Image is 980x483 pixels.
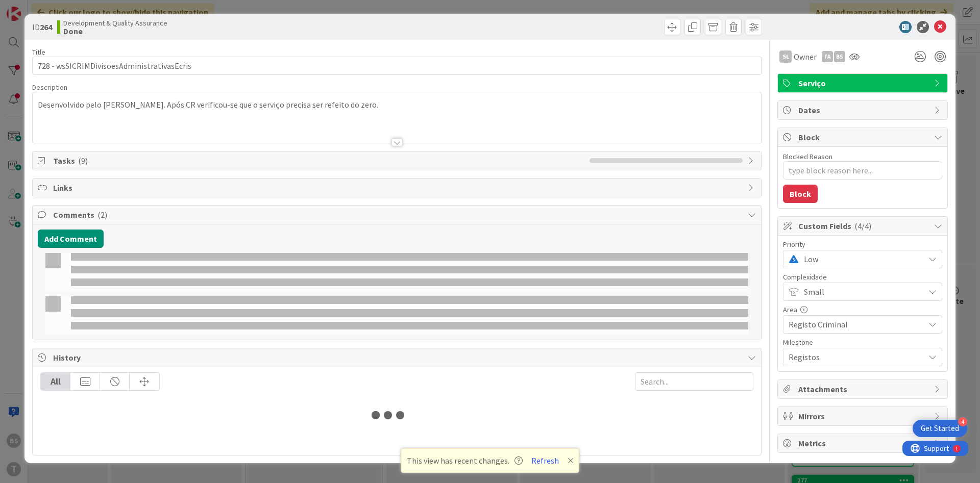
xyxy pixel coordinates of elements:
[958,417,967,426] div: 4
[798,383,929,395] span: Attachments
[97,210,107,220] span: ( 2 )
[798,77,929,89] span: Serviço
[407,454,523,467] span: This view has recent changes.
[834,51,845,62] div: BS
[53,351,743,364] span: History
[53,209,743,221] span: Comments
[38,230,104,248] button: Add Comment
[779,50,792,63] div: SL
[783,339,942,346] div: Milestone
[804,285,919,299] span: Small
[528,454,562,467] button: Refresh
[783,185,818,203] button: Block
[78,156,88,166] span: ( 9 )
[38,99,756,111] p: Desenvolvido pelo [PERSON_NAME]. Após CR verificou-se que o serviço precisa ser refeito do zero.
[798,220,929,232] span: Custom Fields
[798,437,929,449] span: Metrics
[32,57,762,75] input: type card name here...
[32,21,52,33] span: ID
[921,423,959,434] div: Get Started
[789,317,919,332] span: Registo Criminal
[40,22,52,32] b: 264
[63,27,167,35] b: Done
[804,252,919,266] span: Low
[913,420,967,437] div: Open Get Started checklist, remaining modules: 4
[783,273,942,281] div: Complexidade
[794,50,817,63] span: Owner
[783,152,832,161] label: Blocked Reason
[854,221,871,231] span: ( 4/4 )
[32,47,45,57] label: Title
[783,306,942,313] div: Area
[53,155,584,167] span: Tasks
[41,373,70,390] div: All
[32,83,67,92] span: Description
[63,19,167,27] span: Development & Quality Assurance
[822,51,833,62] div: FA
[53,4,56,12] div: 1
[21,2,46,14] span: Support
[798,131,929,143] span: Block
[783,241,942,248] div: Priority
[798,104,929,116] span: Dates
[53,182,743,194] span: Links
[635,372,753,391] input: Search...
[798,410,929,422] span: Mirrors
[789,350,919,364] span: Registos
